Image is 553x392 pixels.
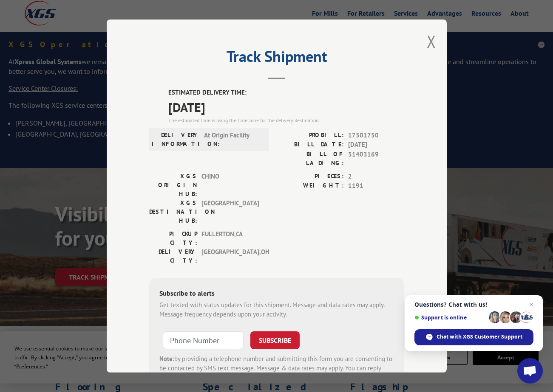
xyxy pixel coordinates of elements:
span: [DATE] [168,98,404,117]
div: Subscribe to alerts [159,288,394,300]
button: Close modal [427,30,436,53]
label: PICKUP CITY: [149,230,197,247]
span: [DATE] [348,140,404,150]
span: 17501750 [348,131,404,140]
strong: Note: [159,355,174,363]
a: Open chat [517,358,543,384]
div: by providing a telephone number and submitting this form you are consenting to be contacted by SM... [159,354,394,383]
span: 2 [348,172,404,182]
span: Chat with XGS Customer Support [414,329,533,345]
label: XGS ORIGIN HUB: [149,172,197,199]
span: FULLERTON , CA [201,230,259,247]
div: The estimated time is using the time zone for the delivery destination. [168,117,404,124]
div: Get texted with status updates for this shipment. Message and data rates may apply. Message frequ... [159,300,394,319]
span: Questions? Chat with us! [414,301,533,308]
span: Support is online [414,314,486,321]
input: Phone Number [163,331,244,349]
label: PIECES: [277,172,344,182]
span: Chat with XGS Customer Support [437,333,522,341]
label: WEIGHT: [277,181,344,191]
label: DELIVERY CITY: [149,247,197,265]
span: [GEOGRAPHIC_DATA] , OH [201,247,259,265]
label: BILL OF LADING: [277,150,344,168]
span: 31403169 [348,150,404,168]
label: XGS DESTINATION HUB: [149,199,197,225]
span: CHINO [201,172,259,199]
label: ESTIMATED DELIVERY TIME: [168,88,404,98]
span: 1191 [348,181,404,191]
label: BILL DATE: [277,140,344,150]
label: PROBILL: [277,131,344,140]
span: [GEOGRAPHIC_DATA] [201,199,259,225]
label: DELIVERY INFORMATION: [152,131,200,148]
span: At Origin Facility [204,131,261,148]
button: SUBSCRIBE [250,331,300,349]
h2: Track Shipment [149,50,404,67]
